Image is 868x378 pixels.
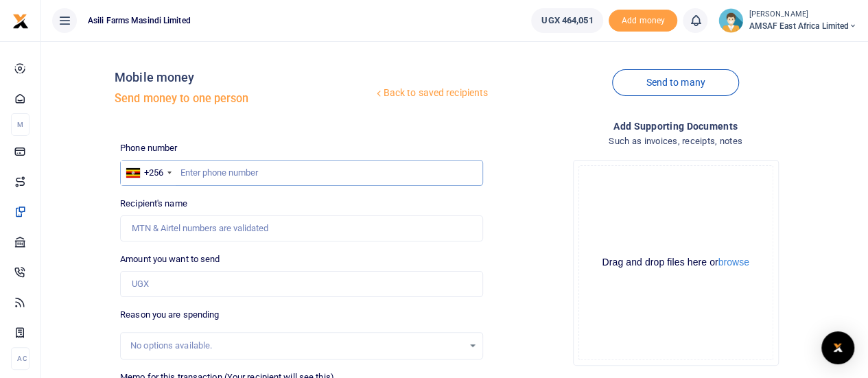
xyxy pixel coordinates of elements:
div: Open Intercom Messenger [821,331,854,364]
span: AMSAF East Africa Limited [749,20,857,32]
a: Back to saved recipients [373,81,489,106]
button: browse [718,257,749,267]
img: logo-small [12,13,29,29]
a: UGX 464,051 [531,8,603,33]
small: [PERSON_NAME] [749,9,857,21]
span: Add money [609,10,677,32]
label: Reason you are spending [120,308,219,322]
input: MTN & Airtel numbers are validated [120,215,483,241]
label: Phone number [120,141,177,155]
a: logo-small logo-large logo-large [12,15,29,25]
div: No options available. [130,339,463,353]
a: Send to many [612,69,738,96]
div: File Uploader [573,160,779,366]
label: Amount you want to send [120,252,220,266]
div: +256 [144,166,163,180]
li: Ac [11,347,30,370]
span: UGX 464,051 [541,14,593,27]
h5: Send money to one person [115,92,373,106]
div: Uganda: +256 [121,161,176,185]
h4: Such as invoices, receipts, notes [494,134,857,149]
a: profile-user [PERSON_NAME] AMSAF East Africa Limited [718,8,857,33]
input: Enter phone number [120,160,483,186]
h4: Add supporting Documents [494,119,857,134]
input: UGX [120,271,483,297]
li: Toup your wallet [609,10,677,32]
img: profile-user [718,8,743,33]
h4: Mobile money [115,70,373,85]
div: Drag and drop files here or [579,256,773,269]
a: Add money [609,14,677,25]
label: Recipient's name [120,197,187,211]
span: Asili Farms Masindi Limited [82,14,196,27]
li: Wallet ballance [526,8,609,33]
li: M [11,113,30,136]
